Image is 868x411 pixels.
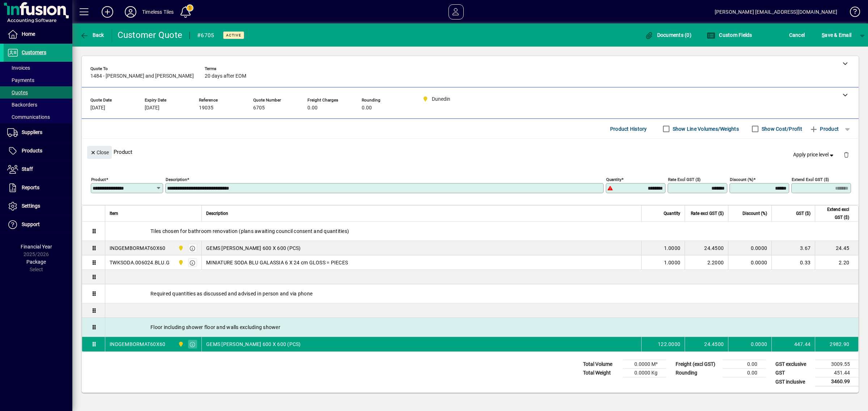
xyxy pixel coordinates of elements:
span: ave & Email [822,29,851,41]
span: 122.0000 [658,341,680,348]
div: 24.4500 [689,341,724,348]
a: Backorders [4,99,72,111]
td: 0.0000 M³ [623,360,666,369]
span: Description [206,209,228,217]
td: 2982.90 [815,337,858,351]
div: 24.4500 [689,245,724,252]
span: Rate excl GST ($) [691,209,724,217]
span: Product History [610,123,647,135]
mat-label: Discount (%) [730,177,753,182]
span: Staff [22,166,33,172]
td: 2.20 [815,255,858,270]
span: 1484 - [PERSON_NAME] and [PERSON_NAME] [90,73,194,79]
td: 3009.55 [815,360,859,369]
span: Close [90,147,109,159]
td: 3460.99 [815,377,859,386]
span: 6705 [253,105,265,111]
button: Save & Email [818,29,855,42]
button: Add [96,5,119,18]
td: 447.44 [771,337,815,351]
button: Apply price level [790,148,838,161]
a: Support [4,216,72,234]
div: Floor including shower floor and walls excluding shower [105,318,858,337]
span: Backorders [7,102,37,108]
mat-label: Quantity [606,177,621,182]
span: Custom Fields [707,32,752,38]
mat-label: Extend excl GST ($) [792,177,829,182]
button: Documents (0) [643,29,693,42]
div: Product [82,139,859,165]
a: Settings [4,197,72,215]
span: Home [22,31,35,37]
span: Cancel [789,29,805,41]
div: TWKSODA.006024.BLU.G [110,259,170,266]
span: Dunedin [176,259,184,267]
a: Staff [4,160,72,178]
span: Active [226,33,241,38]
div: Tiles chosen for bathroom renovation (plans awaiting council consent and quantities) [105,222,858,241]
span: 0.00 [307,105,318,111]
div: Required quantities as discussed and advised in person and via phone [105,284,858,303]
a: Reports [4,179,72,197]
td: 3.67 [771,241,815,255]
span: 1.0000 [664,245,681,252]
span: Quantity [664,209,680,217]
label: Show Cost/Profit [760,125,802,133]
mat-label: Product [91,177,106,182]
div: 2.2000 [689,259,724,266]
td: Total Weight [579,369,623,377]
span: [DATE] [90,105,105,111]
a: Products [4,142,72,160]
td: 0.0000 [728,255,771,270]
span: GEMS [PERSON_NAME] 600 X 600 (PCS) [206,341,301,348]
span: Settings [22,203,40,209]
a: Home [4,25,72,43]
span: Products [22,148,42,153]
span: GEMS [PERSON_NAME] 600 X 600 (PCS) [206,245,301,252]
span: Reports [22,185,39,190]
button: Product History [607,122,650,135]
span: S [822,32,825,38]
span: Support [22,221,40,227]
div: INDGEMBORMAT60X60 [110,341,165,348]
button: Custom Fields [705,29,754,42]
span: Back [80,32,104,38]
a: Quotes [4,86,72,99]
span: Discount (%) [743,209,767,217]
td: 0.00 [723,369,766,377]
app-page-header-button: Delete [838,151,855,158]
div: #6705 [197,30,214,41]
span: Quotes [7,90,28,95]
span: Documents (0) [644,32,692,38]
td: Rounding [672,369,723,377]
td: 24.45 [815,241,858,255]
a: Invoices [4,62,72,74]
button: Delete [838,146,855,163]
span: 1.0000 [664,259,681,266]
a: Suppliers [4,124,72,142]
label: Show Line Volumes/Weights [671,125,739,133]
span: Dunedin [176,340,184,348]
span: Apply price level [793,151,835,159]
button: Product [806,122,842,135]
button: Back [78,29,106,42]
td: GST inclusive [772,377,815,386]
button: Cancel [787,29,807,42]
a: Communications [4,111,72,123]
td: Freight (excl GST) [672,360,723,369]
span: Item [110,209,118,217]
a: Payments [4,74,72,86]
td: 0.0000 Kg [623,369,666,377]
span: Product [809,123,839,135]
td: GST exclusive [772,360,815,369]
div: Timeless Tiles [142,6,174,18]
span: 0.00 [362,105,372,111]
mat-label: Description [166,177,187,182]
span: Payments [7,77,34,83]
span: Customers [22,49,46,55]
span: MINIATURE SODA BLU GALASSIA 6 X 24 cm GLOSS = PIECES [206,259,348,266]
div: Customer Quote [118,29,183,41]
span: Communications [7,114,50,120]
span: Extend excl GST ($) [820,205,849,221]
td: GST [772,369,815,377]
